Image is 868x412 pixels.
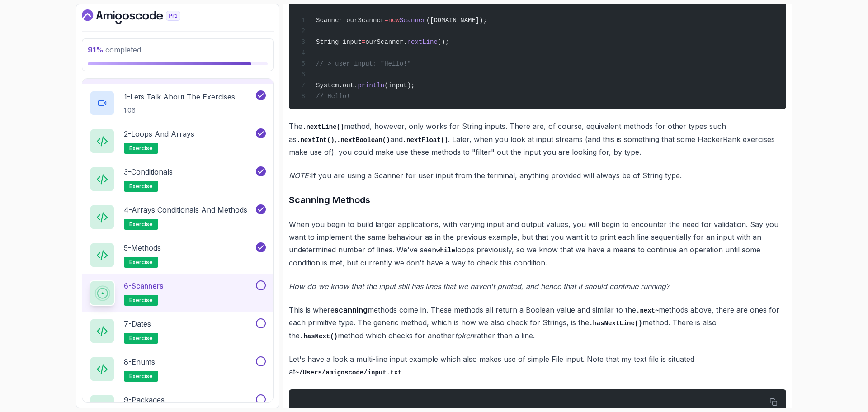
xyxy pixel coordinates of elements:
span: Scanner [400,17,426,24]
span: println [358,82,384,89]
code: .nextInt() [297,137,335,144]
button: 2-Loops and Arraysexercise [90,128,266,154]
code: .next~ [636,307,659,314]
p: 5 - Methods [124,242,161,253]
p: 9 - Packages [124,394,165,405]
button: 3-Conditionalsexercise [90,166,266,192]
code: .nextLine() [302,123,344,131]
p: 1 - Lets Talk About The Exercises [124,91,235,102]
span: Scanner ourScanner [316,17,384,24]
p: 3 - Conditionals [124,166,173,177]
span: completed [88,45,141,54]
em: How do we know that the input still has lines that we haven't printed, and hence that it should c... [289,282,670,291]
code: ~/Users/amigoscode/input.txt [295,369,401,376]
span: exercise [129,335,153,342]
code: .nextFloat() [403,137,448,144]
span: new [388,17,400,24]
span: System.out. [316,82,358,89]
a: Dashboard [82,9,201,24]
em: NOTE: [289,171,311,180]
button: 6-Scannersexercise [90,280,266,306]
p: 1:06 [124,106,235,115]
span: (); [438,38,449,46]
span: // Hello! [316,93,350,100]
span: exercise [129,221,153,228]
p: 8 - Enums [124,356,155,367]
p: 7 - Dates [124,318,151,329]
span: exercise [129,297,153,304]
span: ourScanner. [365,38,407,46]
span: = [384,17,388,24]
span: 91 % [88,45,104,54]
button: 8-Enumsexercise [90,356,266,382]
h3: Scanning Methods [289,193,786,207]
span: (input); [384,82,415,89]
code: .nextBoolean() [337,137,390,144]
span: exercise [129,373,153,380]
span: exercise [129,183,153,190]
em: token [455,331,474,340]
button: 5-Methodsexercise [90,242,266,268]
span: exercise [129,145,153,152]
span: = [362,38,365,46]
strong: scanning [335,305,368,314]
p: 6 - Scanners [124,280,163,291]
code: while [436,247,455,254]
p: Let's have a look a multi-line input example which also makes use of simple File input. Note that... [289,353,786,379]
p: 2 - Loops and Arrays [124,128,194,139]
span: nextLine [407,38,438,46]
p: When you begin to build larger applications, with varying input and output values, you will begin... [289,218,786,269]
button: 4-Arrays Conditionals and Methodsexercise [90,204,266,230]
span: ([DOMAIN_NAME]); [426,17,487,24]
code: .hasNextLine() [589,320,642,327]
span: // > user input: "Hello!" [316,60,411,67]
span: exercise [129,259,153,266]
p: This is where methods come in. These methods all return a Boolean value and similar to the method... [289,303,786,342]
button: 1-Lets Talk About The Exercises1:06 [90,90,266,116]
p: 4 - Arrays Conditionals and Methods [124,204,247,215]
button: 7-Datesexercise [90,318,266,344]
p: The method, however, only works for String inputs. There are, of course, equivalent methods for o... [289,120,786,158]
p: If you are using a Scanner for user input from the terminal, anything provided will always be of ... [289,169,786,182]
code: .hasNext() [300,333,338,340]
span: String input [316,38,362,46]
